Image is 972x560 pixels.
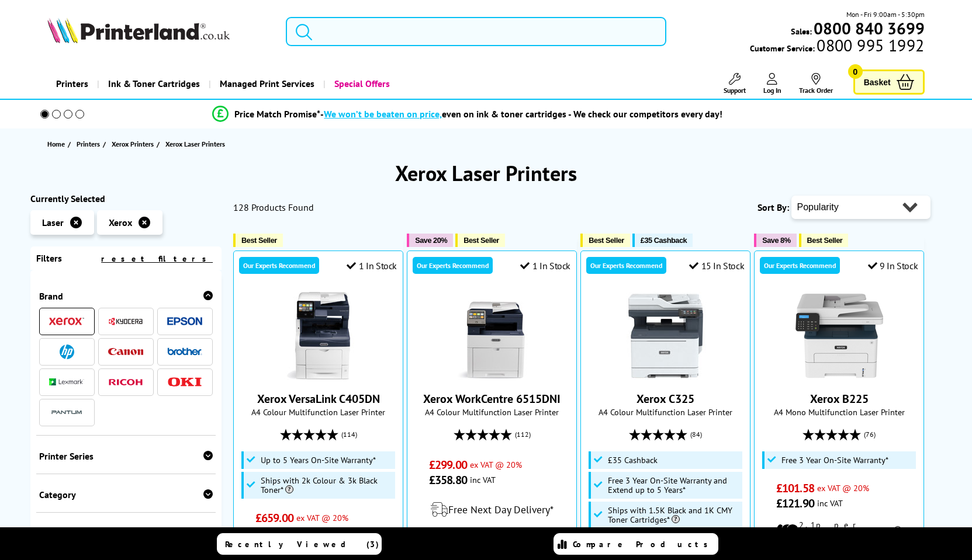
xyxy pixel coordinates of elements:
span: Recently Viewed (3) [225,539,379,549]
span: Xerox Printers [112,138,154,150]
span: Free 3 Year On-Site Warranty and Extend up to 5 Years* [608,476,740,495]
span: Mon - Fri 9:00am - 5:30pm [846,9,925,20]
span: (114) [341,423,357,446]
a: Xerox WorkCentre 6515DNI [448,370,536,382]
button: Best Seller [580,234,630,247]
a: Recently Viewed (3) [217,533,382,555]
div: 9 In Stock [868,260,918,272]
img: Canon [108,348,143,356]
span: ex VAT @ 20% [470,459,522,470]
a: 0800 840 3699 [812,23,925,34]
a: Lexmark [49,375,84,389]
span: ex VAT @ 20% [296,512,348,523]
button: Best Seller [233,234,283,247]
span: £358.80 [429,472,467,488]
a: Track Order [799,73,833,95]
span: (84) [690,423,702,446]
div: Printer Series [39,450,213,462]
div: 1 In Stock [347,260,397,272]
button: Save 8% [754,234,796,247]
button: Save 20% [407,234,453,247]
span: £790.80 [255,526,293,541]
span: Sales: [791,26,812,37]
span: Best Seller [589,236,624,245]
img: Ricoh [108,379,143,385]
span: Ink & Toner Cartridges [108,69,200,99]
a: Xerox B225 [810,391,869,406]
a: Log In [763,73,781,95]
img: Xerox WorkCentre 6515DNI [448,292,536,380]
button: £35 Cashback [632,234,693,247]
span: Ships with 1.5K Black and 1K CMY Toner Cartridges* [608,506,740,524]
span: We won’t be beaten on price, [324,108,442,120]
img: Lexmark [49,378,84,385]
a: Special Offers [323,69,399,99]
a: Printerland Logo [47,18,271,46]
img: Kyocera [108,317,143,326]
span: Ships with 2k Colour & 3k Black Toner* [261,476,393,495]
a: Kyocera [108,314,143,329]
a: Brother [167,345,202,359]
button: Best Seller [455,234,505,247]
a: Epson [167,314,202,329]
span: £299.00 [429,457,467,472]
span: Filters [36,252,62,264]
span: Best Seller [241,236,277,245]
img: Xerox [49,317,84,325]
a: Printers [77,138,103,150]
span: 128 Products Found [233,201,314,213]
a: Canon [108,345,143,359]
a: Ricoh [108,375,143,389]
img: Brother [167,347,202,356]
span: Xerox [109,217,132,228]
span: 0800 995 1992 [815,40,924,51]
span: Laser [42,217,64,228]
img: Xerox C325 [622,292,710,380]
b: 0800 840 3699 [814,18,925,39]
img: Pantum [49,405,84,419]
a: OKI [167,375,202,389]
a: Xerox B225 [795,370,883,382]
a: Pantum [49,405,84,420]
a: Managed Print Services [209,69,323,99]
a: Support [724,73,746,95]
div: Category [39,489,213,500]
a: Xerox C325 [622,370,710,382]
div: Currently Selected [30,193,222,204]
span: Up to 5 Years On-Site Warranty* [261,455,376,465]
span: Printers [77,138,100,150]
span: Sort By: [757,201,789,213]
span: inc VAT [470,474,496,485]
h1: Xerox Laser Printers [30,159,942,187]
span: A4 Colour Multifunction Laser Printer [240,406,397,418]
span: £35 Cashback [608,455,658,465]
a: Xerox C325 [637,391,694,406]
div: Our Experts Recommend [760,257,840,274]
div: Our Experts Recommend [413,257,493,274]
a: Xerox WorkCentre 6515DNI [423,391,561,406]
a: Ink & Toner Cartridges [97,69,209,99]
div: 1 In Stock [520,260,570,272]
a: Basket 0 [853,69,925,95]
span: inc VAT [817,498,843,509]
a: Xerox [49,314,84,329]
div: 15 In Stock [689,260,744,272]
span: Save 8% [762,236,790,245]
span: A4 Colour Multifunction Laser Printer [587,406,744,418]
span: £35 Cashback [641,236,687,245]
div: Brand [39,290,213,302]
a: Printers [47,69,97,99]
div: Our Experts Recommend [586,257,666,274]
a: Compare Products [554,533,718,555]
img: OKI [167,377,202,387]
div: modal_delivery [413,493,570,526]
span: 0 [848,64,863,79]
span: Customer Service: [750,40,924,54]
span: (76) [864,423,876,446]
span: A4 Mono Multifunction Laser Printer [760,406,918,418]
div: - even on ink & toner cartridges - We check our competitors every day! [320,108,722,120]
span: £101.58 [776,481,814,496]
span: Basket [864,74,891,90]
span: Log In [763,86,781,95]
img: Xerox B225 [795,292,883,380]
